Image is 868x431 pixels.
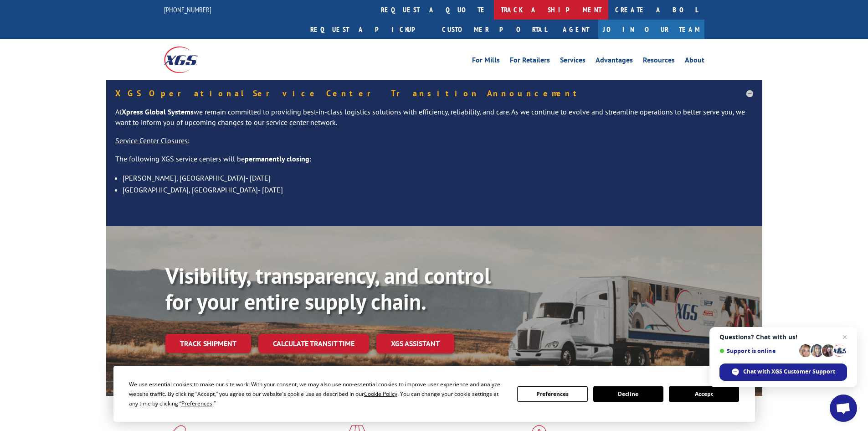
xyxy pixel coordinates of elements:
[165,261,491,316] b: Visibility, transparency, and control for your entire supply chain.
[129,379,506,408] div: We use essential cookies to make our site work. With your consent, we may also use non-essential ...
[376,334,454,353] a: XGS ASSISTANT
[560,57,586,67] a: Services
[181,400,212,407] span: Preferences
[719,333,847,341] span: Questions? Chat with us!
[593,386,663,402] button: Decline
[517,386,587,402] button: Preferences
[115,89,753,98] h5: XGS Operational Service Center Transition Announcement
[122,107,194,116] strong: Xpress Global Systems
[303,20,435,39] a: Request a pickup
[113,366,755,422] div: Cookie Consent Prompt
[830,395,857,422] a: Open chat
[685,57,704,67] a: About
[643,57,675,67] a: Resources
[165,334,251,353] a: Track shipment
[719,348,796,354] span: Support is online
[510,57,550,67] a: For Retailers
[472,57,500,67] a: For Mills
[115,107,753,136] p: At we remain committed to providing best-in-class logistics solutions with efficiency, reliabilit...
[164,5,211,14] a: [PHONE_NUMBER]
[123,184,753,196] li: [GEOGRAPHIC_DATA], [GEOGRAPHIC_DATA]- [DATE]
[719,363,847,381] span: Chat with XGS Customer Support
[435,20,554,39] a: Customer Portal
[123,172,753,184] li: [PERSON_NAME], [GEOGRAPHIC_DATA]- [DATE]
[596,57,633,67] a: Advantages
[115,154,753,172] p: The following XGS service centers will be :
[258,334,369,353] a: Calculate transit time
[364,390,397,398] span: Cookie Policy
[245,154,309,163] strong: permanently closing
[115,136,190,145] u: Service Center Closures:
[743,368,835,376] span: Chat with XGS Customer Support
[669,386,739,402] button: Accept
[554,20,598,39] a: Agent
[598,20,704,39] a: Join Our Team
